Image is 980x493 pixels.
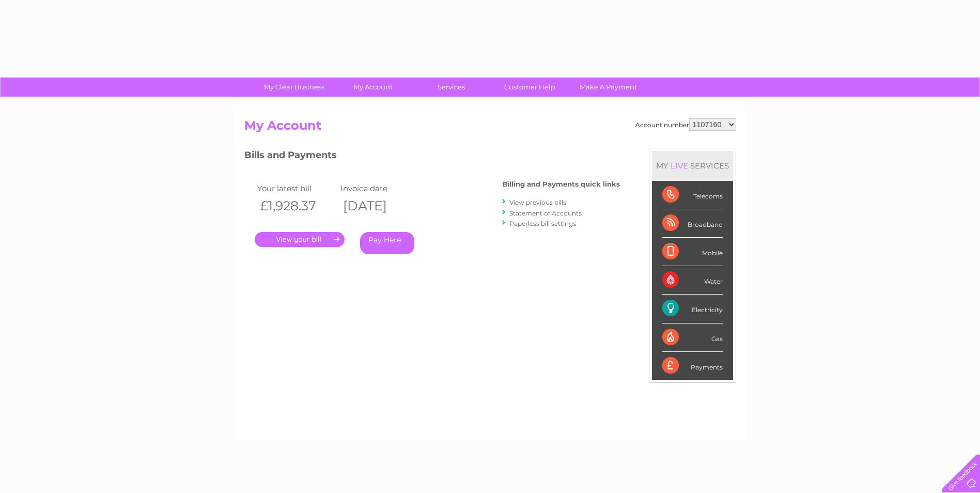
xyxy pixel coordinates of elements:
[244,118,736,138] h2: My Account
[509,209,582,217] a: Statement of Accounts
[652,151,733,180] div: MY SERVICES
[662,209,723,238] div: Broadband
[338,181,421,195] td: Invoice date
[509,198,566,206] a: View previous bills
[487,78,572,97] a: Customer Help
[566,78,651,97] a: Make A Payment
[255,195,338,217] th: £1,928.37
[244,148,620,166] h3: Bills and Payments
[662,266,723,295] div: Water
[635,118,736,131] div: Account number
[662,323,723,352] div: Gas
[255,232,345,247] a: .
[255,181,338,195] td: Your latest bill
[409,78,494,97] a: Services
[662,181,723,209] div: Telecoms
[502,180,620,188] h4: Billing and Payments quick links
[662,238,723,266] div: Mobile
[668,161,690,171] div: LIVE
[662,352,723,380] div: Payments
[509,220,576,227] a: Paperless bill settings
[252,78,337,97] a: My Clear Business
[338,195,421,217] th: [DATE]
[662,295,723,323] div: Electricity
[330,78,415,97] a: My Account
[360,232,414,254] a: Pay Here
